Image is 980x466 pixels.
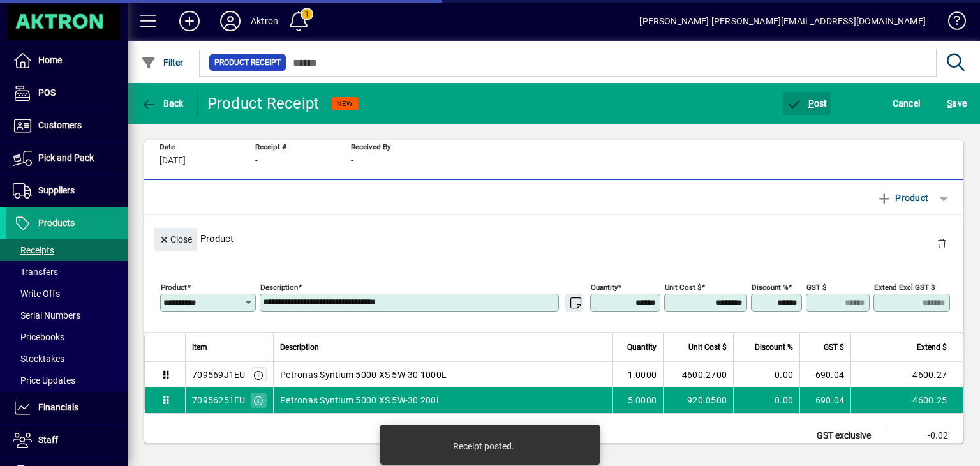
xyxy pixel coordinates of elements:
span: ost [786,98,828,109]
span: - [255,156,258,166]
button: Save [944,92,970,115]
td: 690.04 [799,387,850,413]
a: Write Offs [6,283,128,304]
a: POS [6,77,128,109]
app-page-header-button: Close [151,233,200,244]
a: Staff [6,425,128,456]
span: Transfers [13,267,58,277]
div: Receipt posted. [453,440,514,453]
span: Product Receipt [214,56,281,69]
div: Aktron [251,11,278,31]
button: Cancel [889,92,924,115]
td: -0.02 [887,428,963,444]
span: Customers [38,120,82,130]
span: Back [141,98,184,109]
mat-label: Discount % [752,283,788,292]
span: Products [38,218,75,228]
span: Description [280,340,319,354]
span: Price Updates [13,375,75,386]
button: Close [154,228,197,251]
td: -690.04 [799,362,850,387]
td: -1.0000 [612,362,663,387]
span: ave [947,93,967,114]
app-page-header-button: Back [128,92,198,115]
span: Product [877,188,928,208]
mat-label: Quantity [591,283,618,292]
span: 920.0500 [687,394,727,407]
span: Receipts [13,245,54,255]
mat-label: Unit Cost $ [665,283,701,292]
span: POS [38,87,56,98]
span: 4600.2700 [682,368,727,381]
td: 4600.25 [850,387,963,413]
span: Close [159,229,192,250]
a: Stocktakes [6,348,128,370]
div: 70956251EU [192,394,246,407]
button: Post [783,92,831,115]
mat-label: GST $ [806,283,826,292]
span: [DATE] [160,156,186,166]
td: 5.0000 [612,387,663,413]
span: - [351,156,353,166]
button: Delete [926,228,957,259]
span: Discount % [755,340,793,354]
span: Suppliers [38,185,75,195]
a: Home [6,45,128,77]
span: Quantity [627,340,657,354]
span: Serial Numbers [13,310,80,320]
a: Financials [6,392,128,424]
span: Financials [38,402,78,412]
mat-label: Product [161,283,187,292]
span: Pricebooks [13,332,64,342]
span: GST $ [824,340,844,354]
span: Home [38,55,62,65]
a: Receipts [6,239,128,261]
td: -4600.27 [850,362,963,387]
a: Pick and Pack [6,142,128,174]
span: S [947,98,952,109]
div: Product [144,215,963,262]
a: Suppliers [6,175,128,207]
span: Staff [38,435,58,445]
mat-label: Description [260,283,298,292]
span: Item [192,340,207,354]
button: Filter [138,51,187,74]
a: Price Updates [6,370,128,391]
span: Pick and Pack [38,153,94,163]
span: Cancel [893,93,921,114]
span: Unit Cost $ [688,340,727,354]
a: Knowledge Base [939,3,964,44]
button: Profile [210,10,251,33]
app-page-header-button: Delete [926,237,957,249]
button: Product [870,186,935,209]
button: Add [169,10,210,33]
span: Stocktakes [13,354,64,364]
mat-label: Extend excl GST $ [874,283,935,292]
a: Pricebooks [6,326,128,348]
div: 709569J1EU [192,368,246,381]
button: Back [138,92,187,115]
span: Extend $ [917,340,947,354]
div: Product Receipt [207,93,320,114]
td: GST exclusive [810,428,887,444]
span: P [808,98,814,109]
div: [PERSON_NAME] [PERSON_NAME][EMAIL_ADDRESS][DOMAIN_NAME] [639,11,926,31]
a: Customers [6,110,128,142]
a: Serial Numbers [6,304,128,326]
td: Petronas Syntium 5000 XS 5W-30 1000L [273,362,612,387]
td: 0.00 [733,362,799,387]
span: NEW [337,100,353,108]
span: Filter [141,57,184,68]
td: 0.00 [733,387,799,413]
a: Transfers [6,261,128,283]
span: Write Offs [13,289,60,299]
td: Petronas Syntium 5000 XS 5W-30 200L [273,387,612,413]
